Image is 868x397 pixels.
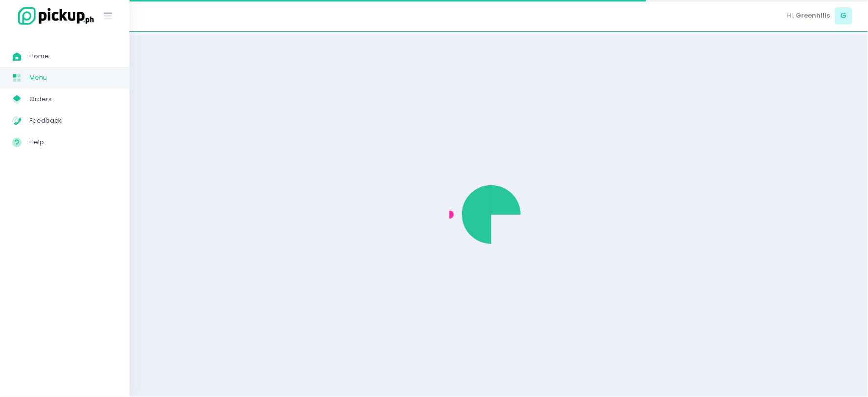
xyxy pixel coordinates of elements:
[29,71,117,84] span: Menu
[12,5,95,26] img: logo
[29,93,117,106] span: Orders
[29,114,117,127] span: Feedback
[29,136,117,149] span: Help
[787,11,795,21] span: Hi,
[796,11,830,21] span: Greenhills
[29,50,117,63] span: Home
[835,7,852,24] span: G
